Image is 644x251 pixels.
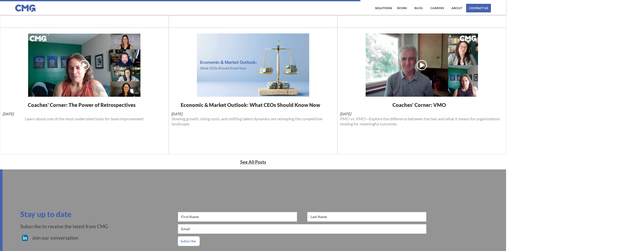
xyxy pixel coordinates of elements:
div: [DATE] [3,112,14,116]
div: Solutions [375,7,392,10]
div: [DATE] [340,112,351,116]
input: Email [178,224,426,234]
h1: Economic & Market Outlook: What CEOs Should Know Now [181,102,325,108]
a: Coaches' Corner: VMO[DATE]PMO vs. VMO—Explore the difference between the two and what it means fo... [340,102,503,131]
img: CMG logo in blue. [15,5,35,12]
a: Coaches' Corner: The Power of Retrospectives[DATE]Learn about one of the most underrated tools fo... [3,102,166,126]
a: About [450,4,464,12]
a: Blog [413,4,424,12]
a: Economic & Market Outlook: What CEOs Should Know Now[DATE]Slowing growth, rising costs, and shift... [172,102,335,131]
p: Slowing growth, rising costs, and shifting talent dynamics are reshaping the competitive landscape. [172,116,335,126]
input: Subscribe [178,236,200,246]
h1: Coaches' Corner: The Power of Retrospectives [28,102,141,108]
form: Email Form [178,209,488,246]
h1: Subscribe to receive the latest from CMG [20,224,173,229]
p: Learn about one of the most underrated tools for team improvement [25,116,144,121]
a: Join our conversation [20,234,79,241]
input: First Name [178,212,297,222]
a: Careers [429,4,445,12]
a: See All Posts [240,159,266,165]
div: contact us [469,7,488,10]
h1: Coaches' Corner: VMO [392,102,451,108]
p: PMO vs. VMO—Explore the difference between the two and what it means for organizations looking fo... [340,116,503,126]
div: [DATE] [172,112,183,116]
input: Last Name [307,212,426,222]
a: work [396,4,408,12]
h1: Stay up to date [20,209,173,219]
div: Join our conversation [32,235,78,241]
